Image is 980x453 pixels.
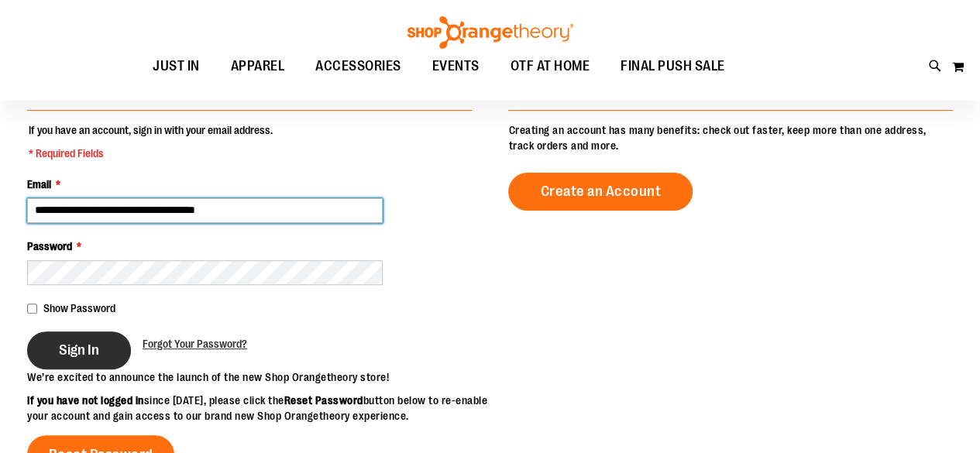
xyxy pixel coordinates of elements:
strong: If you have not logged in [27,394,144,407]
span: Email [27,178,51,190]
span: * Required Fields [29,146,273,161]
a: Create an Account [508,173,693,211]
button: Sign In [27,331,131,369]
img: Shop Orangetheory [405,16,576,49]
span: Show Password [43,302,115,314]
p: Creating an account has many benefits: check out faster, keep more than one address, track orders... [508,122,953,153]
legend: If you have an account, sign in with your email address. [27,122,274,161]
span: Password [27,240,72,252]
span: JUST IN [153,49,200,84]
span: ACCESSORIES [315,49,401,84]
span: OTF AT HOME [511,49,590,84]
p: since [DATE], please click the button below to re-enable your account and gain access to our bran... [27,393,490,424]
span: Create an Account [540,183,661,200]
p: We’re excited to announce the launch of the new Shop Orangetheory store! [27,369,490,385]
a: Forgot Your Password? [143,336,247,352]
strong: Reset Password [284,394,363,407]
span: Sign In [59,341,99,359]
span: FINAL PUSH SALE [621,49,725,84]
span: Forgot Your Password? [143,338,247,350]
span: APPAREL [231,49,285,84]
span: EVENTS [432,49,480,84]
